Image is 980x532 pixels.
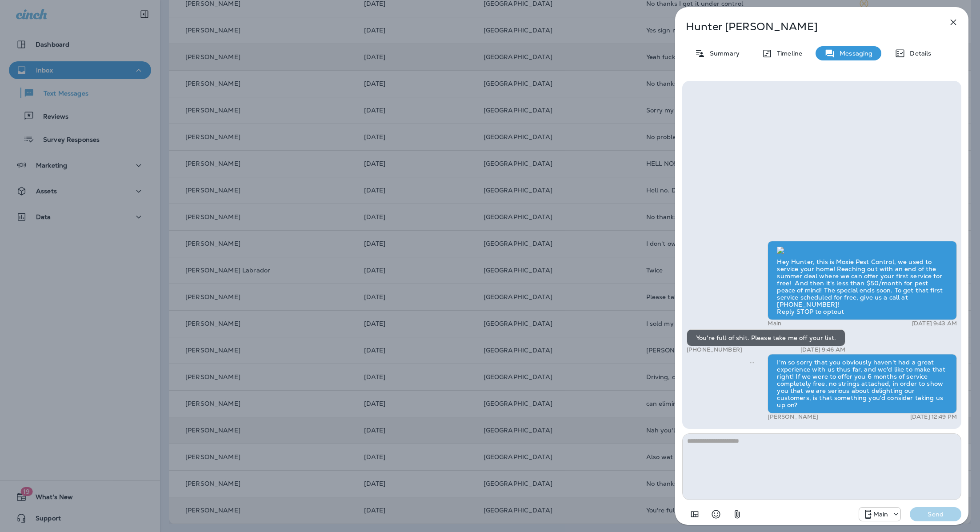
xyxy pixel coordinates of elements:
[687,329,845,346] div: You're full of shit. Please take me off your list.
[905,50,931,57] p: Details
[687,346,742,353] p: [PHONE_NUMBER]
[768,413,818,420] p: [PERSON_NAME]
[686,20,928,33] p: Hunter [PERSON_NAME]
[912,320,957,327] p: [DATE] 9:43 AM
[772,50,802,57] p: Timeline
[910,413,957,420] p: [DATE] 12:49 PM
[768,320,781,327] p: Main
[777,247,784,254] img: twilio-download
[768,354,957,413] div: I'm so sorry that you obviously haven't had a great experience with us thus far, and we'd like to...
[750,358,754,366] span: Sent
[859,509,901,520] div: +1 (817) 482-3792
[768,241,957,320] div: Hey Hunter, this is Moxie Pest Control, we used to service your home! Reaching out with an end of...
[686,505,704,523] button: Add in a premade template
[800,346,845,353] p: [DATE] 9:46 AM
[705,50,740,57] p: Summary
[835,50,872,57] p: Messaging
[707,505,725,523] button: Select an emoji
[873,511,888,518] p: Main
